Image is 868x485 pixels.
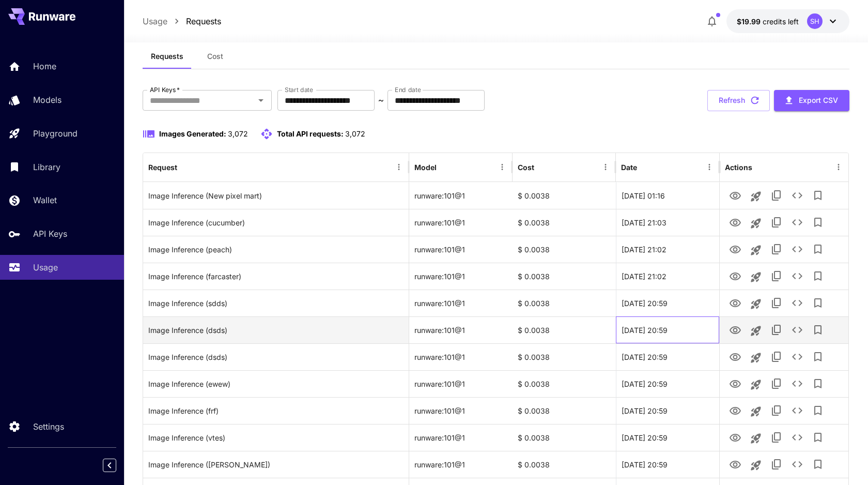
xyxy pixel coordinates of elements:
button: See details [787,427,808,448]
button: Copy TaskUUID [766,454,787,475]
div: Click to copy prompt [148,317,404,343]
button: See details [787,400,808,421]
button: See details [787,212,808,233]
div: $19.98873 [737,16,799,27]
button: See details [787,346,808,367]
div: $ 0.0038 [513,209,616,236]
span: Images Generated: [159,129,226,138]
div: 23 Aug, 2025 20:59 [616,290,719,316]
p: Usage [143,15,167,27]
button: See details [787,239,808,260]
button: Copy TaskUUID [766,427,787,448]
div: $ 0.0038 [513,424,616,451]
div: 23 Aug, 2025 20:59 [616,397,719,424]
div: runware:101@1 [409,397,513,424]
span: 3,072 [345,129,365,138]
button: Copy TaskUUID [766,185,787,206]
button: Copy TaskUUID [766,266,787,286]
div: runware:101@1 [409,236,513,263]
label: End date [395,85,421,94]
button: Launch in playground [746,213,766,234]
button: Menu [598,160,613,174]
button: View Image [725,185,746,206]
div: Click to copy prompt [148,451,404,478]
button: Collapse sidebar [103,459,116,472]
button: Copy TaskUUID [766,212,787,233]
div: 23 Aug, 2025 20:59 [616,451,719,478]
div: 23 Aug, 2025 20:59 [616,370,719,397]
div: $ 0.0038 [513,290,616,316]
span: 3,072 [228,129,248,138]
div: Request [148,163,177,172]
button: Add to library [808,320,828,340]
button: Copy TaskUUID [766,346,787,367]
nav: breadcrumb [143,15,221,27]
button: View Image [725,453,746,475]
button: Launch in playground [746,294,766,314]
button: $19.98873SH [726,9,849,33]
div: 23 Aug, 2025 21:02 [616,263,719,290]
button: Menu [495,160,509,174]
button: Launch in playground [746,240,766,261]
div: $ 0.0038 [513,343,616,370]
p: Library [33,161,60,173]
button: Add to library [808,427,828,448]
button: See details [787,185,808,206]
button: Add to library [808,373,828,394]
button: Sort [438,160,452,174]
button: Open [254,93,268,108]
div: Cost [518,163,534,172]
button: Add to library [808,185,828,206]
p: Playground [33,127,78,140]
div: runware:101@1 [409,263,513,290]
div: Click to copy prompt [148,425,404,451]
div: $ 0.0038 [513,182,616,209]
p: Home [33,60,56,72]
button: View Image [725,319,746,340]
p: Usage [33,261,58,274]
button: View Image [725,265,746,286]
button: View Image [725,346,746,367]
div: 24 Aug, 2025 01:16 [616,182,719,209]
div: Click to copy prompt [148,398,404,424]
button: Sort [638,160,653,174]
button: Launch in playground [746,186,766,207]
label: Start date [285,85,313,94]
div: runware:101@1 [409,316,513,343]
button: View Image [725,400,746,421]
button: Sort [535,160,550,174]
button: Launch in playground [746,347,766,368]
div: runware:101@1 [409,290,513,316]
div: 23 Aug, 2025 21:02 [616,236,719,263]
button: Add to library [808,400,828,421]
button: Add to library [808,239,828,260]
div: $ 0.0038 [513,451,616,478]
span: credits left [763,17,799,26]
button: Sort [178,160,193,174]
div: runware:101@1 [409,209,513,236]
span: Cost [207,52,223,61]
p: ~ [378,94,384,107]
span: Requests [151,52,183,61]
button: Menu [831,160,846,174]
div: 23 Aug, 2025 20:59 [616,316,719,343]
p: Settings [33,420,64,433]
div: runware:101@1 [409,424,513,451]
button: See details [787,373,808,394]
div: $ 0.0038 [513,316,616,343]
div: Click to copy prompt [148,263,404,290]
div: $ 0.0038 [513,397,616,424]
button: Export CSV [774,90,849,111]
p: Wallet [33,194,57,206]
div: $ 0.0038 [513,370,616,397]
button: Launch in playground [746,401,766,422]
button: Add to library [808,454,828,475]
p: API Keys [33,228,67,240]
div: Date [621,163,637,172]
a: Requests [186,15,221,27]
button: See details [787,454,808,475]
button: See details [787,293,808,313]
div: Model [414,163,437,172]
button: Launch in playground [746,455,766,476]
